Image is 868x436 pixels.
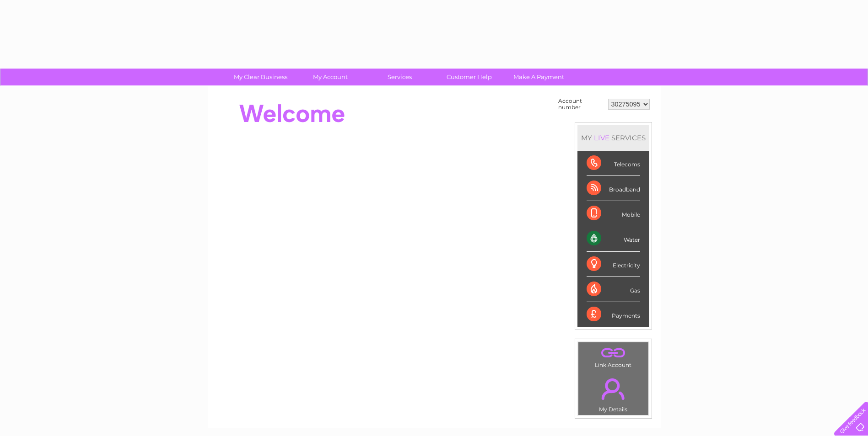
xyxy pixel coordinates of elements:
td: My Details [578,371,649,415]
a: Make A Payment [501,69,577,85]
div: Telecoms [587,151,640,176]
a: . [581,373,646,405]
a: . [581,345,646,361]
div: Broadband [587,176,640,201]
a: My Clear Business [223,69,298,85]
div: Electricity [587,252,640,277]
td: Link Account [578,342,649,371]
td: Account number [556,96,606,113]
div: LIVE [592,133,611,142]
a: My Account [292,69,368,85]
a: Customer Help [431,69,507,85]
div: Gas [587,277,640,302]
a: Services [362,69,437,85]
div: Payments [587,302,640,327]
div: Water [587,226,640,251]
div: MY SERVICES [577,125,649,151]
div: Mobile [587,201,640,226]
